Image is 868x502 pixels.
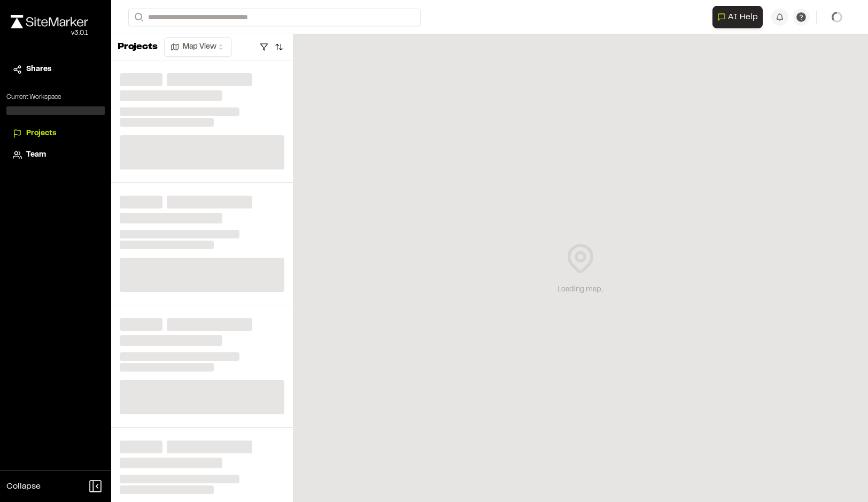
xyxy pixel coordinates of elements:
[11,28,88,38] div: Oh geez...please don't...
[128,9,148,26] button: Search
[26,149,46,161] span: Team
[557,284,604,296] div: Loading map...
[26,128,56,140] span: Projects
[26,64,51,75] span: Shares
[728,11,758,24] span: AI Help
[11,15,88,28] img: rebrand.png
[118,40,158,55] p: Projects
[13,149,98,161] a: Team
[6,92,105,102] p: Current Workspace
[6,480,41,493] span: Collapse
[13,128,98,140] a: Projects
[13,64,98,75] a: Shares
[712,6,767,28] div: Open AI Assistant
[712,6,763,28] button: Open AI Assistant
